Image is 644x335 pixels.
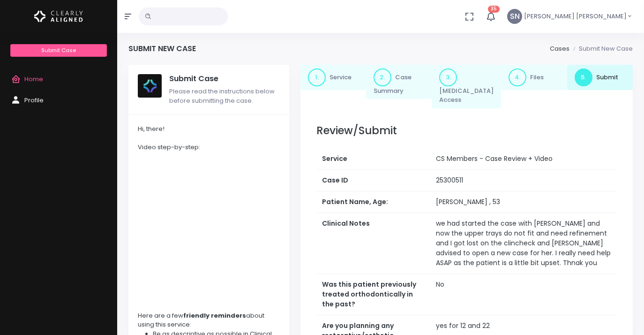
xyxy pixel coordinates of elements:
span: 3. [439,69,457,86]
span: Profile [24,96,44,105]
a: Cases [550,44,569,53]
div: Video step-by-step: [138,143,280,152]
th: Clinical Notes [316,213,431,274]
div: Here are a few about using this service: [138,311,280,329]
h3: Review/Submit [316,124,617,137]
span: SN [507,9,522,24]
span: 1. [308,69,326,86]
h4: Submit New Case [128,44,196,53]
span: 4. [509,69,526,86]
span: Submit Case [41,46,76,54]
h5: Submit Case [169,74,280,84]
strong: friendly reminders [183,311,246,320]
img: Logo Horizontal [34,7,83,26]
th: Service [316,148,431,170]
td: 25300511 [430,169,617,191]
a: Submit Case [10,44,106,57]
td: [PERSON_NAME] , 53 [430,191,617,213]
td: No [430,274,617,315]
th: Was this patient previously treated orthodontically in the past? [316,274,431,315]
span: 5. [575,69,592,86]
span: [PERSON_NAME] [PERSON_NAME] [524,12,627,21]
span: Please read the instructions below before submitting the case. [169,87,275,105]
td: we had started the case with [PERSON_NAME] and now the upper trays do not fit and need refinement... [430,213,617,274]
span: 35 [488,6,500,13]
th: Patient Name, Age: [316,191,431,213]
span: Home [24,75,43,84]
span: 2. [374,69,391,86]
td: CS Members - Case Review + Video [430,148,617,170]
a: 2.Case Summary [366,65,432,99]
th: Case ID [316,169,431,191]
li: Submit New Case [569,44,633,53]
a: 4.Files [501,65,567,90]
a: 5.Submit [567,65,633,90]
div: Hi, there! [138,124,280,134]
a: 1.Service [300,65,366,90]
a: 3.[MEDICAL_DATA] Access [432,65,501,108]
